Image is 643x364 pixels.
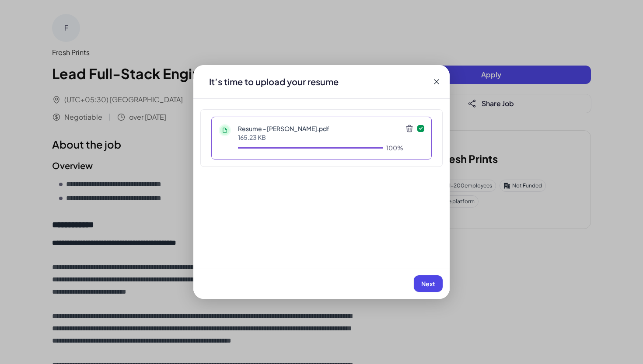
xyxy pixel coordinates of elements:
button: Next [414,275,443,292]
div: 100% [386,143,403,152]
p: Resume - [PERSON_NAME].pdf [238,124,403,133]
div: It’s time to upload your resume [202,76,346,88]
span: Next [421,280,435,288]
p: 165.23 KB [238,133,403,142]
